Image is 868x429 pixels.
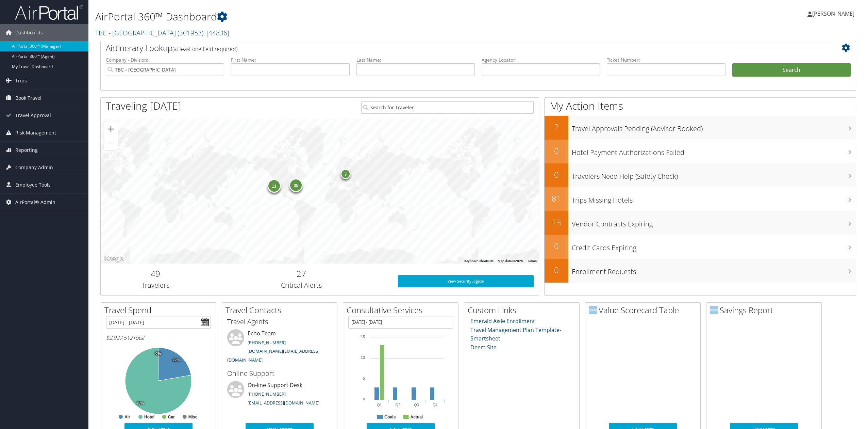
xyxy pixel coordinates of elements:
label: Agency Locator: [482,57,600,63]
text: Air [124,415,130,419]
a: 0Travelers Need Help (Safety Check) [545,163,856,187]
h2: 0 [545,264,568,276]
a: Deem Site [470,344,497,351]
a: View SecurityLogic® [398,275,534,287]
li: Echo Team [224,329,335,366]
h3: Travel Approvals Pending (Advisor Booked) [572,121,856,133]
div: 11 [267,179,281,193]
img: domo-logo.png [710,306,718,314]
span: Book Travel [15,90,41,107]
span: , [ 44836 ] [203,28,229,37]
h3: Travel Agents [227,317,332,327]
h3: Travelers [106,281,205,290]
div: 35 [289,178,303,192]
span: [PERSON_NAME] [812,10,854,17]
a: [DOMAIN_NAME][EMAIL_ADDRESS][DOMAIN_NAME] [227,348,319,363]
span: Company Admin [15,159,53,176]
text: Hotel [144,415,154,419]
h2: Travel Contacts [226,304,337,316]
text: Actual [410,415,423,419]
h3: Hotel Payment Authorizations Failed [572,144,856,157]
tspan: 5 [363,376,365,380]
h2: Airtinerary Lookup [106,42,788,54]
h2: Savings Report [710,304,821,316]
button: Zoom in [104,122,118,136]
a: [PERSON_NAME] [807,3,861,24]
h2: 2 [545,121,568,133]
text: Q3 [414,403,419,407]
h2: 0 [545,169,568,180]
h2: Travel Spend [104,304,216,316]
text: Misc [188,415,198,419]
h2: Custom Links [468,304,579,316]
span: Dashboards [15,24,43,41]
label: Last Name: [356,57,475,63]
a: Terms (opens in new tab) [527,259,537,263]
span: ( 301953 ) [178,28,203,37]
h2: 27 [215,268,388,280]
span: AirPortal® Admin [15,194,55,211]
span: Trips [15,72,27,89]
a: 0Hotel Payment Authorizations Failed [545,140,856,163]
h3: Travelers Need Help (Safety Check) [572,168,856,181]
button: Keyboard shortcuts [464,259,494,264]
h1: Traveling [DATE] [106,99,181,113]
a: [PHONE_NUMBER] [248,391,286,397]
li: On-line Support Desk [224,381,335,409]
img: airportal-logo.png [15,4,83,20]
h3: Vendor Contracts Expiring [572,216,856,229]
button: Zoom out [104,136,118,150]
h2: 0 [545,240,568,252]
div: 3 [340,169,351,179]
span: (at least one field required) [172,45,237,53]
a: [EMAIL_ADDRESS][DOMAIN_NAME] [248,400,319,406]
h2: 13 [545,217,568,228]
a: 0Credit Cards Expiring [545,235,856,259]
a: Travel Management Plan Template- Smartsheet [470,326,561,343]
h2: Value Scorecard Table [589,304,700,316]
span: $2,927,512 [106,334,133,341]
h6: Total [106,334,211,341]
tspan: 15 [361,335,365,339]
span: Risk Management [15,124,56,141]
a: 13Vendor Contracts Expiring [545,211,856,235]
a: Open this area in Google Maps (opens a new window) [102,255,125,264]
a: 81Trips Missing Hotels [545,187,856,211]
label: First Name: [231,57,349,63]
h2: 49 [106,268,205,280]
a: 2Travel Approvals Pending (Advisor Booked) [545,116,856,140]
label: Company - Division: [106,57,224,63]
img: domo-logo.png [589,306,597,314]
h1: My Action Items [545,99,856,113]
text: Goals [384,415,396,419]
tspan: 0 [363,397,365,401]
a: [PHONE_NUMBER] [248,339,286,346]
span: Reporting [15,142,38,159]
h3: Trips Missing Hotels [572,192,856,205]
text: Q2 [395,403,400,407]
h3: Critical Alerts [215,281,388,290]
span: Map data ©2025 [498,259,523,263]
h2: Consultative Services [347,304,458,316]
a: Emerald Aisle Enrollment [470,317,535,325]
span: Employee Tools [15,176,51,193]
h3: Enrollment Requests [572,264,856,276]
tspan: 78% [136,401,144,406]
h2: 0 [545,145,568,157]
text: Q1 [377,403,382,407]
button: Search [732,63,851,77]
span: Travel Approval [15,107,51,124]
h3: Online Support [227,369,332,378]
h1: AirPortal 360™ Dashboard [95,10,606,24]
tspan: 10 [361,355,365,360]
a: 0Enrollment Requests [545,259,856,283]
label: Ticket Number: [607,57,725,63]
img: Google [102,255,125,264]
h2: 81 [545,193,568,204]
tspan: 0% [155,352,161,356]
text: Q4 [432,403,437,407]
tspan: 22% [172,358,180,362]
text: Car [168,415,175,419]
h3: Credit Cards Expiring [572,240,856,253]
input: Search for Traveler [361,101,534,114]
